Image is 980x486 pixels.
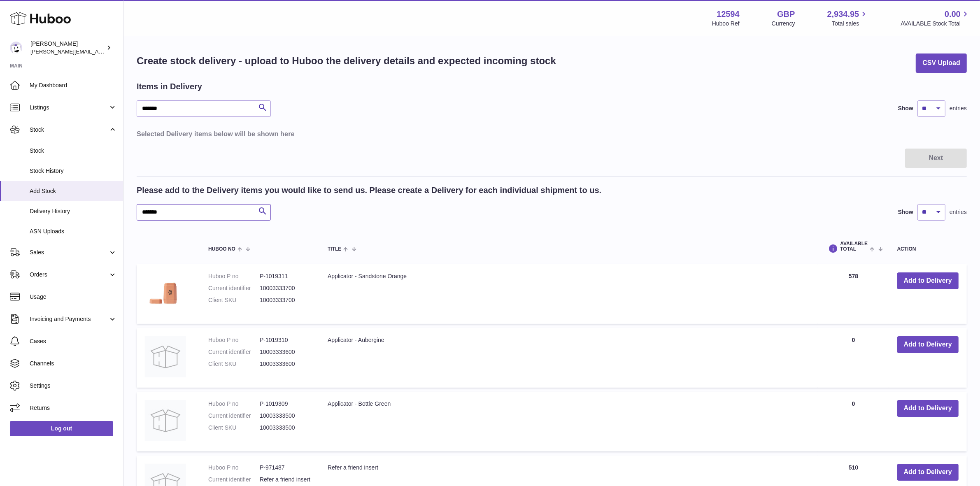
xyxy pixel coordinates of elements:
dt: Client SKU [208,360,260,368]
td: Applicator - Sandstone Orange [319,264,818,324]
dd: 10003333600 [260,360,311,368]
td: 0 [818,392,889,451]
span: Orders [30,271,108,279]
span: entries [950,208,967,216]
span: ASN Uploads [30,228,117,235]
div: Huboo Ref [712,20,740,28]
span: Channels [30,360,117,367]
span: [PERSON_NAME][EMAIL_ADDRESS][DOMAIN_NAME] [30,48,165,55]
span: Invoicing and Payments [30,315,108,323]
td: Applicator - Aubergine [319,328,818,388]
img: owen@wearemakewaves.com [10,42,22,54]
dd: 10003333700 [260,296,311,304]
dd: P-1019310 [260,336,311,344]
label: Show [898,105,913,112]
img: Applicator - Bottle Green [145,400,186,441]
td: 578 [818,264,889,324]
dd: 10003333500 [260,412,311,420]
h2: Items in Delivery [137,81,202,92]
div: Action [897,246,959,252]
span: 0.00 [945,9,961,20]
button: Add to Delivery [897,272,959,289]
span: Listings [30,104,108,112]
span: Add Stock [30,187,117,195]
div: [PERSON_NAME] [30,40,105,56]
h3: Selected Delivery items below will be shown here [137,129,967,138]
td: Applicator - Bottle Green [319,392,818,451]
span: Usage [30,293,117,301]
button: Add to Delivery [897,336,959,353]
span: My Dashboard [30,81,117,89]
dd: 10003333700 [260,284,311,292]
span: AVAILABLE Stock Total [901,20,970,28]
dd: P-1019309 [260,400,311,408]
dt: Client SKU [208,424,260,432]
span: Delivery History [30,207,117,215]
dt: Huboo P no [208,464,260,472]
strong: 12594 [717,9,740,20]
span: entries [950,105,967,112]
dt: Client SKU [208,296,260,304]
dd: P-971487 [260,464,311,472]
span: Settings [30,382,117,390]
button: CSV Upload [916,53,967,73]
dd: P-1019311 [260,272,311,280]
span: 2,934.95 [827,9,859,20]
td: 0 [818,328,889,388]
div: Currency [772,20,795,28]
dd: 10003333500 [260,424,311,432]
span: Title [328,246,341,252]
span: Cases [30,337,117,345]
span: Stock History [30,167,117,175]
span: AVAILABLE Total [840,241,868,252]
span: Returns [30,404,117,412]
span: Stock [30,126,108,134]
span: Sales [30,249,108,256]
h2: Please add to the Delivery items you would like to send us. Please create a Delivery for each ind... [137,185,601,196]
dt: Current identifier [208,284,260,292]
span: Total sales [832,20,868,28]
a: Log out [10,421,113,436]
a: 2,934.95 Total sales [827,9,869,28]
dd: 10003333600 [260,348,311,356]
span: Stock [30,147,117,155]
label: Show [898,208,913,216]
span: Huboo no [208,246,235,252]
img: Applicator - Aubergine [145,336,186,377]
dt: Current identifier [208,476,260,484]
a: 0.00 AVAILABLE Stock Total [901,9,970,28]
dd: Refer a friend insert [260,476,311,484]
strong: GBP [777,9,795,20]
img: Applicator - Sandstone Orange [145,272,186,314]
dt: Huboo P no [208,336,260,344]
dt: Huboo P no [208,272,260,280]
button: Add to Delivery [897,464,959,481]
dt: Current identifier [208,348,260,356]
h1: Create stock delivery - upload to Huboo the delivery details and expected incoming stock [137,54,556,67]
dt: Current identifier [208,412,260,420]
dt: Huboo P no [208,400,260,408]
button: Add to Delivery [897,400,959,417]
